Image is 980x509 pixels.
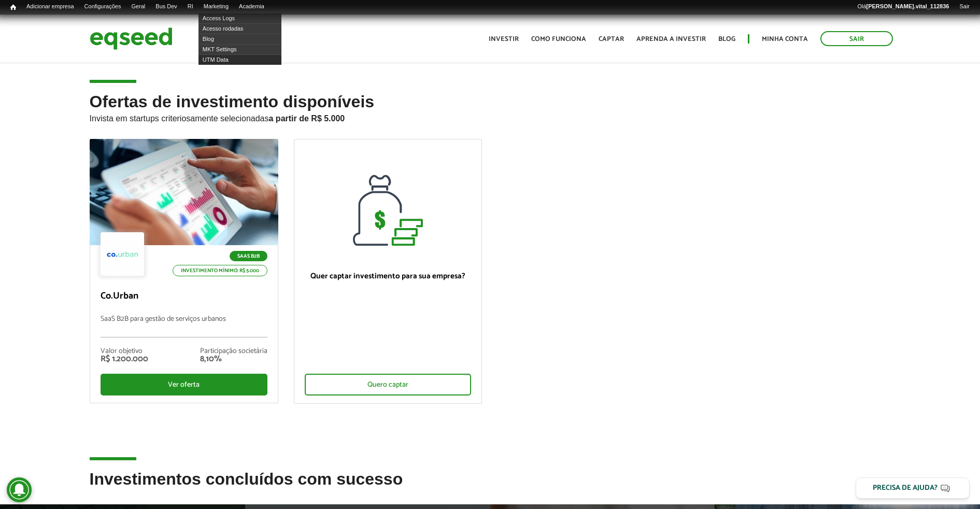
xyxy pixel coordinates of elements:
[234,3,269,11] a: Academia
[101,355,148,363] div: R$ 1.200.000
[182,3,198,11] a: RI
[200,348,267,355] div: Participação societária
[489,36,519,43] a: Investir
[531,36,586,43] a: Como funciona
[294,139,482,404] a: Quer captar investimento para sua empresa? Quero captar
[198,13,281,23] a: Access Logs
[126,3,150,11] a: Geral
[101,291,267,302] p: Co.Urban
[718,36,735,43] a: Blog
[101,374,267,395] div: Ver oferta
[599,36,624,43] a: Captar
[198,3,234,11] a: Marketing
[90,111,891,123] p: Invista em startups criteriosamente selecionadas
[10,4,16,11] span: Início
[762,36,808,43] a: Minha conta
[200,355,267,363] div: 8,10%
[269,114,345,123] strong: a partir de R$ 5.000
[101,315,267,337] p: SaaS B2B para gestão de serviços urbanos
[852,3,954,11] a: Olá[PERSON_NAME].vital_112836
[867,3,949,9] strong: [PERSON_NAME].vital_112836
[820,31,893,46] a: Sair
[305,272,472,281] p: Quer captar investimento para sua empresa?
[5,3,21,12] a: Início
[305,374,472,395] div: Quero captar
[90,25,173,52] img: EqSeed
[636,36,706,43] a: Aprenda a investir
[173,265,267,276] p: Investimento mínimo: R$ 5.000
[90,470,891,504] h2: Investimentos concluídos com sucesso
[90,93,891,139] h2: Ofertas de investimento disponíveis
[21,3,79,11] a: Adicionar empresa
[954,3,975,11] a: Sair
[90,139,278,403] a: SaaS B2B Investimento mínimo: R$ 5.000 Co.Urban SaaS B2B para gestão de serviços urbanos Valor ob...
[230,251,267,261] p: SaaS B2B
[150,3,182,11] a: Bus Dev
[79,3,126,11] a: Configurações
[101,348,148,355] div: Valor objetivo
